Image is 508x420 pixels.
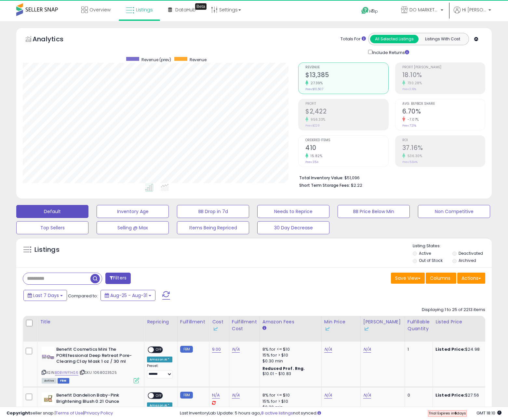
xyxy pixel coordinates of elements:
[402,87,416,91] small: Prev: 2.18%
[405,154,422,158] small: 536.30%
[56,410,83,416] a: Terms of Use
[408,346,428,352] div: 1
[7,410,113,416] div: seller snap | |
[391,273,425,284] button: Save View
[257,221,329,234] button: 30 Day Decrease
[459,251,483,256] label: Deactivated
[305,139,388,142] span: Ordered Items
[89,7,111,13] span: Overview
[341,36,366,42] div: Totals For
[16,221,88,234] button: Top Sellers
[338,205,410,218] button: BB Price Below Min
[402,66,485,69] span: Profit [PERSON_NAME]
[180,392,193,399] small: FBM
[402,71,485,80] h2: 18.10%
[305,124,320,128] small: Prev: $229
[402,139,485,142] span: ROI
[459,258,476,263] label: Archived
[34,245,60,254] h5: Listings
[212,392,220,399] a: N/A
[299,173,480,181] li: $51,096
[262,358,316,364] div: $0.30 min
[33,34,76,45] h5: Analytics
[262,366,305,371] b: Reduced Prof. Rng.
[402,160,418,164] small: Prev: 5.84%
[262,346,316,352] div: 8% for <= $10
[363,392,371,399] a: N/A
[177,205,249,218] button: BB Drop in 7d
[305,71,388,80] h2: $13,385
[105,273,131,284] button: Filters
[363,325,402,332] div: Some or all of the values in this column are provided from Inventory Lab.
[56,392,135,406] b: Benefit Dandelion Baby-Pink Brightening Blush 0.21 Ounce
[212,326,219,332] img: InventoryLab Logo
[262,325,266,331] small: Amazon Fees.
[305,144,388,153] h2: 410
[42,346,139,383] div: ASIN:
[430,275,450,281] span: Columns
[55,370,78,375] a: B0BVWF1HS6
[419,258,443,263] label: Out of Stock
[369,8,378,14] span: Help
[435,346,465,352] b: Listed Price:
[454,411,457,416] b: 6
[262,371,316,377] div: $10.01 - $10.83
[212,346,221,353] a: 9.00
[402,102,485,106] span: Avg. Buybox Share
[42,346,55,359] img: 31rMao8lCfL._SL40_.jpg
[408,318,430,332] div: Fulfillable Quantity
[370,35,419,43] button: All Selected Listings
[308,117,326,122] small: 956.33%
[257,205,329,218] button: Needs to Reprice
[305,160,318,164] small: Prev: 354
[23,290,67,301] button: Last 7 Days
[457,273,485,284] button: Actions
[195,3,207,10] div: Tooltip anchor
[97,205,169,218] button: Inventory Age
[363,318,402,332] div: [PERSON_NAME]
[190,57,207,62] span: Revenue
[147,364,172,378] div: Preset:
[147,357,172,362] div: Amazon AI *
[418,205,490,218] button: Non Competitive
[305,87,323,91] small: Prev: $10,507
[177,221,249,234] button: Items Being Repriced
[110,292,147,299] span: Aug-25 - Aug-31
[232,392,240,399] a: N/A
[305,108,388,116] h2: $2,422
[422,307,485,313] div: Displaying 1 to 25 of 2213 items
[180,410,501,416] div: Last InventoryLab Update: 5 hours ago, not synced.
[409,7,439,13] span: DO MARKETPLACE LLC
[418,35,467,43] button: Listings With Cost
[435,346,489,352] div: $24.98
[299,175,343,181] b: Total Inventory Value:
[84,410,113,416] a: Privacy Policy
[262,352,316,358] div: 15% for > $10
[429,411,466,416] span: Trial Expires in days
[405,117,419,122] small: -7.07%
[308,81,323,86] small: 27.39%
[232,318,257,332] div: Fulfillment Cost
[363,346,371,353] a: N/A
[454,7,491,21] a: Hi [PERSON_NAME]
[79,370,117,375] span: | SKU: 1068023525
[212,325,226,332] div: Some or all of the values in this column are provided from Inventory Lab.
[232,346,240,353] a: N/A
[33,292,59,299] span: Last 7 Days
[7,410,30,416] strong: Copyright
[42,378,57,384] span: All listings currently available for purchase on Amazon
[405,81,422,86] small: 730.28%
[324,392,332,399] a: N/A
[402,124,416,128] small: Prev: 7.21%
[305,102,388,106] span: Profit
[56,346,135,366] b: Benefit Cosmetics Mini The POREfessional Deep Retreat Pore-Clearing Clay Mask 1 oz / 30 ml
[16,205,88,218] button: Default
[476,410,501,416] span: 2025-09-8 18:10 GMT
[324,346,332,353] a: N/A
[402,108,485,116] h2: 6.70%
[324,326,331,332] img: InventoryLab Logo
[408,392,428,398] div: 0
[212,318,226,332] div: Cost
[68,293,98,299] span: Compared to:
[324,318,358,332] div: Min Price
